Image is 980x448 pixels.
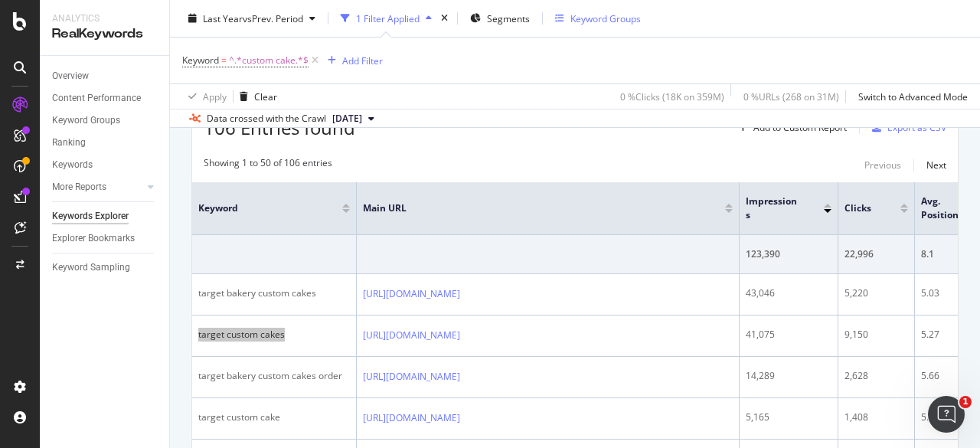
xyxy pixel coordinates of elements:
a: [URL][DOMAIN_NAME] [363,410,460,426]
div: Keyword Sampling [52,260,130,276]
button: [DATE] [326,110,381,128]
span: Keyword [198,201,319,215]
div: 41,075 [746,328,831,342]
div: 1,408 [844,410,908,424]
button: Previous [864,156,901,175]
a: Keyword Groups [52,113,158,129]
span: = [221,54,227,67]
a: Content Performance [52,90,158,106]
span: 2025 Sep. 15th [332,112,362,126]
button: Last YearvsPrev. Period [182,6,322,31]
button: Apply [182,84,227,109]
a: Keywords [52,157,158,173]
div: target custom cake [198,410,350,424]
div: Keyword Groups [52,113,120,129]
span: Impressions [746,195,801,222]
button: Keyword Groups [549,6,647,31]
div: RealKeywords [52,25,157,43]
span: vs Prev. Period [243,11,303,25]
span: 106 Entries found [204,115,355,140]
div: 14,289 [746,369,831,383]
a: [URL][DOMAIN_NAME] [363,369,460,384]
div: 1 Filter Applied [356,11,420,25]
div: Content Performance [52,90,141,106]
div: 123,390 [746,247,831,261]
button: Switch to Advanced Mode [852,84,968,109]
div: target bakery custom cakes order [198,369,350,383]
div: 0 % URLs ( 268 on 31M ) [743,90,839,103]
div: Overview [52,68,89,84]
div: Analytics [52,12,157,25]
span: Keyword [182,54,219,67]
span: Main URL [363,201,702,215]
a: [URL][DOMAIN_NAME] [363,286,460,302]
a: Keyword Sampling [52,260,158,276]
span: ^.*custom cake.*$ [229,50,309,71]
a: Keywords Explorer [52,208,158,224]
div: Keywords Explorer [52,208,129,224]
a: More Reports [52,179,143,195]
div: Add to Custom Report [753,123,847,132]
div: times [438,11,451,26]
div: 2,628 [844,369,908,383]
span: Segments [487,11,530,25]
div: target bakery custom cakes [198,286,350,300]
div: More Reports [52,179,106,195]
div: 43,046 [746,286,831,300]
div: 0 % Clicks ( 18K on 359M ) [620,90,724,103]
span: Avg. Position [921,195,979,222]
div: 22,996 [844,247,908,261]
a: Ranking [52,135,158,151]
div: Keyword Groups [570,11,641,25]
div: 5,165 [746,410,831,424]
a: Explorer Bookmarks [52,231,158,247]
div: target custom cakes [198,328,350,342]
div: Data crossed with the Crawl [207,112,326,126]
div: Ranking [52,135,86,151]
div: Add Filter [342,54,383,67]
div: Next [926,159,946,172]
a: [URL][DOMAIN_NAME] [363,328,460,343]
div: Keywords [52,157,93,173]
span: 1 [959,396,972,408]
div: 5,220 [844,286,908,300]
button: Next [926,156,946,175]
button: Add Filter [322,51,383,70]
button: Clear [234,84,277,109]
div: Explorer Bookmarks [52,231,135,247]
iframe: Intercom live chat [928,396,965,433]
div: Switch to Advanced Mode [858,90,968,103]
div: Showing 1 to 50 of 106 entries [204,156,332,175]
div: Previous [864,159,901,172]
span: Last Year [203,11,243,25]
button: 1 Filter Applied [335,6,438,31]
div: 9,150 [844,328,908,342]
div: Clear [254,90,277,103]
div: Apply [203,90,227,103]
span: Clicks [844,201,877,215]
button: Segments [464,6,536,31]
a: Overview [52,68,158,84]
